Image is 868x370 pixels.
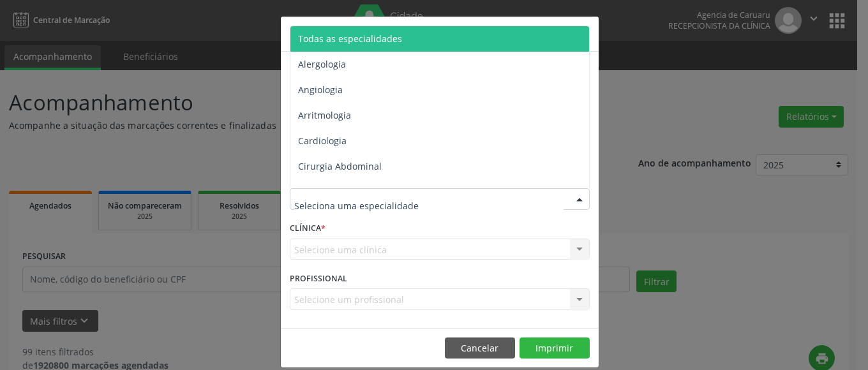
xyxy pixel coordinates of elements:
[298,84,343,96] span: Angiologia
[290,219,325,239] label: CLÍNICA
[520,337,590,359] button: Imprimir
[298,109,351,121] span: Arritmologia
[298,160,382,172] span: Cirurgia Abdominal
[298,135,347,147] span: Cardiologia
[294,193,564,218] input: Seleciona uma especialidade
[445,337,515,359] button: Cancelar
[298,58,346,70] span: Alergologia
[290,269,347,288] label: PROFISSIONAL
[290,26,436,42] h5: Relatório de agendamentos
[573,17,599,48] button: Close
[298,33,402,45] span: Todas as especialidades
[298,186,377,198] span: Cirurgia Bariatrica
